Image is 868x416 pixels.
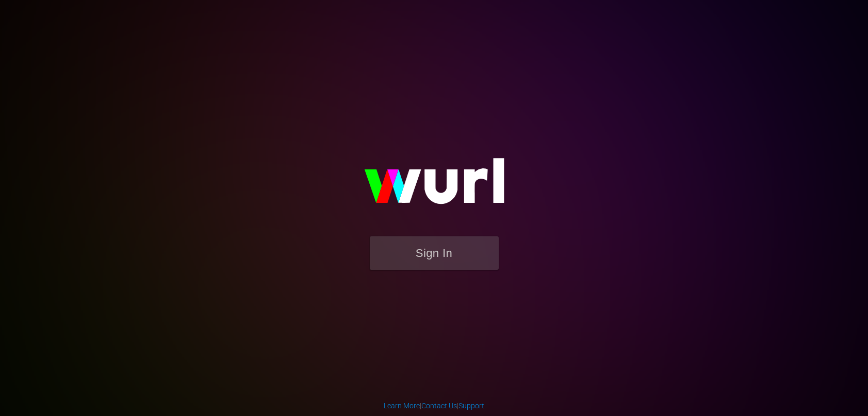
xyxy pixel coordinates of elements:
button: Sign In [370,236,499,270]
a: Contact Us [421,402,457,410]
a: Support [458,402,484,410]
a: Learn More [384,402,420,410]
img: wurl-logo-on-black-223613ac3d8ba8fe6dc639794a292ebdb59501304c7dfd60c99c58986ef67473.svg [331,136,537,236]
div: | | [384,401,484,411]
